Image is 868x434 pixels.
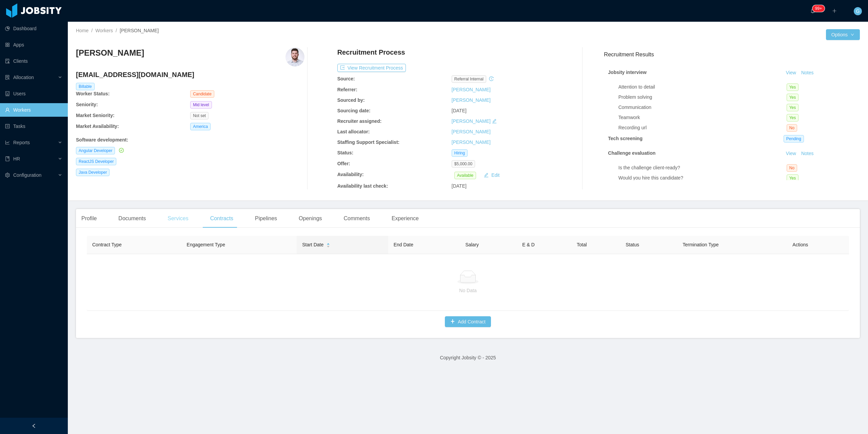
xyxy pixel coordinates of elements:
[76,209,102,228] div: Profile
[618,174,787,182] div: Would you hire this candidate?
[337,64,406,72] button: icon: exportView Recruitment Process
[618,164,787,171] div: Is the challenge client-ready?
[787,164,797,172] span: No
[92,287,844,294] p: No Data
[787,104,799,111] span: Yes
[113,209,151,228] div: Documents
[76,70,304,79] h4: [EMAIL_ADDRESS][DOMAIN_NAME]
[452,75,486,83] span: Referral internal
[190,90,214,98] span: Candidate
[337,161,350,166] b: Offer:
[798,150,816,158] button: Notes
[626,242,639,247] span: Status
[293,209,328,228] div: Openings
[120,28,159,33] span: [PERSON_NAME]
[13,156,20,162] span: HR
[792,242,808,247] span: Actions
[326,242,330,247] div: Sort
[787,174,799,182] span: Yes
[5,54,62,68] a: icon: auditClients
[190,112,209,119] span: Not set
[337,139,400,145] b: Staffing Support Specialist:
[856,7,860,15] span: G
[337,129,370,134] b: Last allocator:
[386,209,424,228] div: Experience
[394,242,413,247] span: End Date
[452,108,467,113] span: [DATE]
[76,28,88,33] a: Home
[302,241,323,248] span: Start Date
[608,150,655,156] strong: Challenge evaluation
[522,242,535,247] span: E & D
[337,183,388,189] b: Availability last check:
[832,8,837,13] i: icon: plus
[5,103,62,117] a: icon: userWorkers
[337,108,371,113] b: Sourcing date:
[445,316,491,327] button: icon: plusAdd Contract
[13,172,41,178] span: Configuration
[76,48,144,58] h3: [PERSON_NAME]
[118,148,124,153] a: icon: check-circle
[787,94,799,101] span: Yes
[608,70,647,75] strong: Jobsity interview
[618,83,787,91] div: Attention to detail
[604,50,860,59] h3: Recruitment Results
[337,65,406,71] a: icon: exportView Recruitment Process
[787,124,797,132] span: No
[5,22,62,35] a: icon: pie-chartDashboard
[787,114,799,121] span: Yes
[187,242,225,247] span: Engagement Type
[327,245,330,247] i: icon: caret-down
[5,173,10,177] i: icon: setting
[812,5,825,12] sup: 221
[190,101,212,109] span: Mid level
[95,28,113,33] a: Workers
[452,97,491,103] a: [PERSON_NAME]
[452,129,491,134] a: [PERSON_NAME]
[492,119,497,124] i: icon: edit
[5,38,62,52] a: icon: appstoreApps
[452,183,467,189] span: [DATE]
[465,242,479,247] span: Salary
[810,8,815,13] i: icon: bell
[13,75,34,80] span: Allocation
[337,172,364,177] b: Availability:
[784,151,798,156] a: View
[337,48,405,57] h4: Recruitment Process
[784,135,804,143] span: Pending
[798,69,816,77] button: Notes
[162,209,194,228] div: Services
[119,148,124,153] i: icon: check-circle
[76,124,119,129] b: Market Availability:
[5,140,10,145] i: icon: line-chart
[92,242,122,247] span: Contract Type
[452,139,491,145] a: [PERSON_NAME]
[337,87,357,92] b: Referrer:
[91,28,93,33] span: /
[337,97,365,103] b: Sourced by:
[452,118,491,124] a: [PERSON_NAME]
[452,160,475,168] span: $5,000.00
[787,83,799,91] span: Yes
[338,209,375,228] div: Comments
[13,140,30,145] span: Reports
[337,118,382,124] b: Recruiter assigned:
[205,209,239,228] div: Contracts
[618,104,787,111] div: Communication
[285,48,304,67] img: 64067cf3-15eb-4bc1-922f-ad8eb5a023a1_6846f441b21b2-400w.png
[5,119,62,133] a: icon: profileTasks
[337,150,353,155] b: Status:
[76,169,110,176] span: Java Developer
[76,137,128,143] b: Software development :
[618,94,787,101] div: Problem solving
[76,158,116,165] span: ReactJS Developer
[76,91,110,96] b: Worker Status:
[76,147,115,154] span: Angular Developer
[683,242,718,247] span: Termination Type
[618,114,787,121] div: Teamwork
[68,346,868,370] footer: Copyright Jobsity © - 2025
[76,83,95,90] span: Billable
[452,149,468,157] span: Hiring
[608,136,643,141] strong: Tech screening
[76,113,115,118] b: Market Seniority:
